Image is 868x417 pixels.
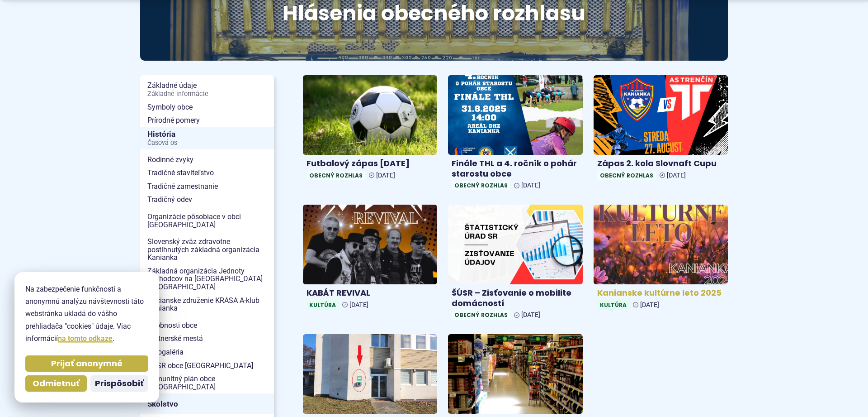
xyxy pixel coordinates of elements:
[140,193,274,206] a: Tradičný odev
[597,288,724,298] h4: Kanianske kultúrne leto 2025
[140,114,274,127] a: Prírodné pomery
[25,283,148,345] p: Na zabezpečenie funkčnosti a anonymnú analýzu návštevnosti táto webstránka ukladá do vášho prehli...
[140,235,274,264] a: Slovenský zväz zdravotne postihnutých základná organizácia Kanianka
[448,205,582,323] a: ŠÚSR – Zisťovanie o mobilite domácností Obecný rozhlas [DATE]
[90,375,148,392] button: Prispôsobiť
[140,127,274,149] a: HistóriaČasová os
[147,166,267,180] span: Tradičné staviteľstvo
[594,205,728,313] a: Kanianske kultúrne leto 2025 Kultúra [DATE]
[597,158,724,169] h4: Zápas 2. kola Slovnaft Cupu
[140,166,274,180] a: Tradičné staviteľstvo
[307,171,365,180] span: Obecný rozhlas
[597,300,629,310] span: Kultúra
[140,153,274,167] a: Rodinné zvyky
[147,359,267,373] span: PHSR obce [GEOGRAPHIC_DATA]
[140,345,274,359] a: Fotogaléria
[452,310,510,320] span: Obecný rozhlas
[140,332,274,345] a: Partnerské mestá
[521,182,540,189] span: [DATE]
[307,300,339,310] span: Kultúra
[147,139,267,147] span: Časová os
[147,79,267,100] span: Základné údaje
[147,153,267,167] span: Rodinné zvyky
[521,311,540,319] span: [DATE]
[140,359,274,373] a: PHSR obce [GEOGRAPHIC_DATA]
[303,205,437,313] a: KABÁT REVIVAL Kultúra [DATE]
[307,158,434,169] h4: Futbalový zápas [DATE]
[140,393,274,414] a: Školstvo
[147,372,267,393] span: Komunitný plán obce [GEOGRAPHIC_DATA]
[147,319,267,332] span: Osobnosti obce
[448,75,582,194] a: Finále THL a 4. ročník o pohár starostu obce Obecný rozhlas [DATE]
[147,101,267,114] span: Symboly obce
[147,294,267,315] span: Občianske združenie KRASA A-klub Kanianka
[25,375,87,392] button: Odmietnuť
[147,210,267,231] span: Organizácie pôsobiace v obci [GEOGRAPHIC_DATA]
[597,171,656,180] span: Obecný rozhlas
[147,193,267,206] span: Tradičný odev
[147,127,267,149] span: História
[307,288,434,298] h4: KABÁT REVIVAL
[140,210,274,231] a: Organizácie pôsobiace v obci [GEOGRAPHIC_DATA]
[147,235,267,264] span: Slovenský zväz zdravotne postihnutých základná organizácia Kanianka
[140,180,274,193] a: Tradičné zamestnanie
[147,397,267,411] span: Školstvo
[640,301,659,309] span: [DATE]
[147,264,267,294] span: Základná organizácia Jednoty dôchodcov na [GEOGRAPHIC_DATA] [GEOGRAPHIC_DATA]
[147,332,267,345] span: Partnerské mestá
[140,294,274,315] a: Občianske združenie KRASA A-klub Kanianka
[147,114,267,127] span: Prírodné pomery
[140,319,274,332] a: Osobnosti obce
[95,379,144,389] span: Prispôsobiť
[25,355,148,372] button: Prijať anonymné
[147,180,267,193] span: Tradičné zamestnanie
[452,158,579,179] h4: Finále THL a 4. ročník o pohár starostu obce
[376,172,395,179] span: [DATE]
[33,379,80,389] span: Odmietnuť
[667,172,686,179] span: [DATE]
[140,101,274,114] a: Symboly obce
[147,91,267,98] span: Základné informácie
[140,79,274,100] a: Základné údajeZákladné informácie
[349,301,368,309] span: [DATE]
[140,372,274,393] a: Komunitný plán obce [GEOGRAPHIC_DATA]
[58,334,113,343] a: na tomto odkaze
[594,75,728,183] a: Zápas 2. kola Slovnaft Cupu Obecný rozhlas [DATE]
[452,181,510,190] span: Obecný rozhlas
[303,75,437,183] a: Futbalový zápas [DATE] Obecný rozhlas [DATE]
[452,288,579,308] h4: ŠÚSR – Zisťovanie o mobilite domácností
[51,359,123,369] span: Prijať anonymné
[140,264,274,294] a: Základná organizácia Jednoty dôchodcov na [GEOGRAPHIC_DATA] [GEOGRAPHIC_DATA]
[147,345,267,359] span: Fotogaléria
